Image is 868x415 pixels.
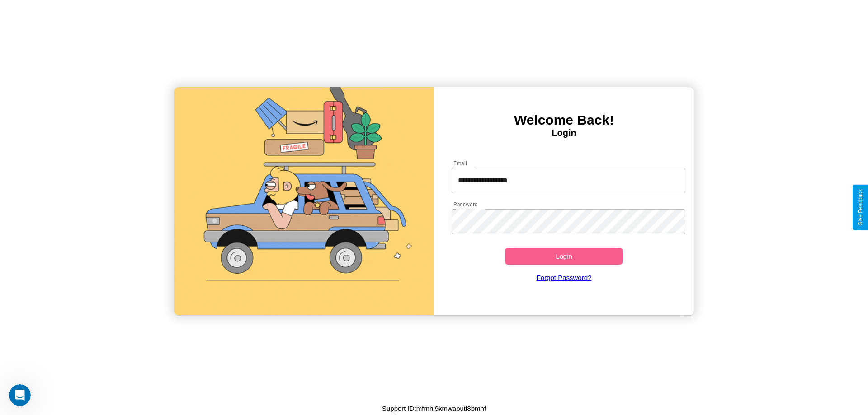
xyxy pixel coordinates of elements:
[453,201,477,208] label: Password
[447,265,681,290] a: Forgot Password?
[434,112,694,128] h3: Welcome Back!
[505,248,623,265] button: Login
[174,87,434,315] img: gif
[857,189,863,226] div: Give Feedback
[9,384,31,406] iframe: Intercom live chat
[453,159,467,167] label: Email
[434,128,694,138] h4: Login
[382,402,486,415] p: Support ID: mfmhl9kmwaoutl8bmhf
